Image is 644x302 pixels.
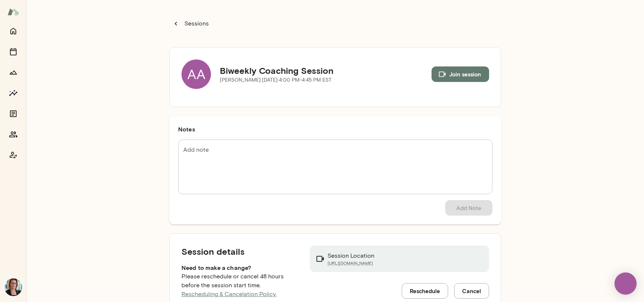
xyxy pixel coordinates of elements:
[6,127,21,142] button: Members
[220,76,333,84] p: [PERSON_NAME] · [DATE] · 4:00 PM-4:45 PM EST
[7,5,19,19] img: Mento
[220,65,333,76] h5: Biweekly Coaching Session
[6,65,21,80] button: Growth Plan
[432,66,489,82] button: Join session
[6,24,21,38] button: Home
[6,106,21,121] button: Documents
[169,16,213,31] button: Sessions
[6,86,21,100] button: Insights
[181,263,298,272] h6: Need to make a change?
[181,291,277,298] a: Rescheduling & Cancelation Policy.
[328,251,374,260] p: Session Location
[328,260,374,266] a: [URL][DOMAIN_NAME]
[181,59,211,89] div: AA
[181,246,298,257] h5: Session details
[402,283,448,299] button: Reschedule
[183,19,209,28] p: Sessions
[6,148,21,162] button: Coach app
[454,283,489,299] button: Cancel
[6,44,21,59] button: Sessions
[178,125,492,134] h6: Notes
[4,278,22,296] img: Jennifer Alvarez
[181,272,298,299] p: Please reschedule or cancel 48 hours before the session start time.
